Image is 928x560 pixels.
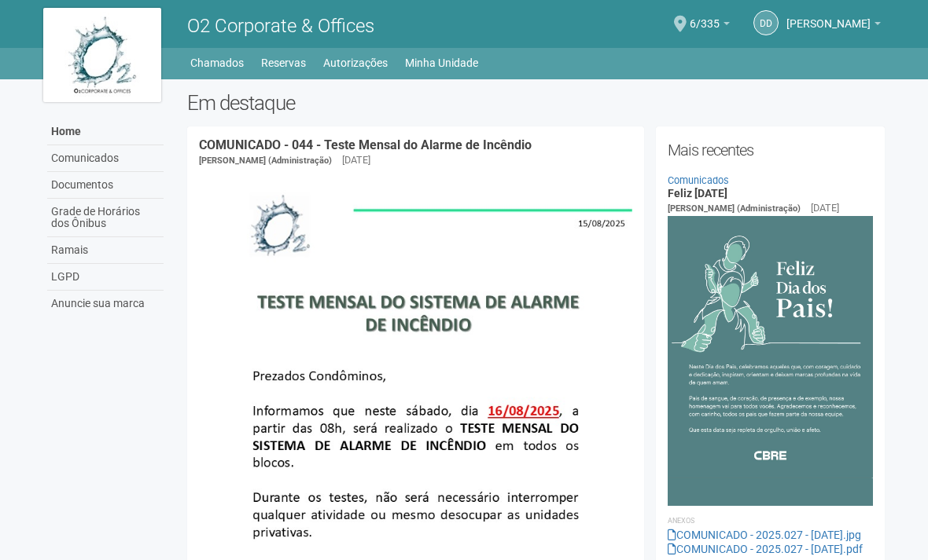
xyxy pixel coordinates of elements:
[47,145,164,172] a: Comunicados
[668,543,863,555] a: COMUNICADO - 2025.027 - [DATE].pdf
[405,52,478,74] a: Minha Unidade
[47,264,164,291] a: LGPD
[668,514,873,528] li: Anexos
[43,8,161,102] img: logo.jpg
[786,20,881,32] a: [PERSON_NAME]
[187,15,374,37] span: O2 Corporate & Offices
[690,20,730,32] a: 6/335
[199,156,332,166] span: [PERSON_NAME] (Administração)
[668,138,873,162] h2: Mais recentes
[323,52,388,74] a: Autorizações
[47,237,164,264] a: Ramais
[47,199,164,237] a: Grade de Horários dos Ônibus
[668,216,873,506] img: COMUNICADO%20-%202025.027%20-%20Dia%20dos%20Pais.jpg
[47,172,164,199] a: Documentos
[261,52,306,74] a: Reservas
[690,2,720,30] span: 6/335
[47,119,164,145] a: Home
[668,529,861,541] a: COMUNICADO - 2025.027 - [DATE].jpg
[668,174,729,186] a: Comunicados
[753,10,779,35] a: Dd
[668,187,727,199] a: Feliz [DATE]
[47,291,164,317] a: Anuncie sua marca
[190,52,244,74] a: Chamados
[668,203,801,214] span: [PERSON_NAME] (Administração)
[786,2,871,30] span: Douglas de Almeida Roberto
[811,201,839,215] div: [DATE]
[199,137,532,152] a: COMUNICADO - 044 - Teste Mensal do Alarme de Incêndio
[342,153,370,167] div: [DATE]
[187,91,885,115] h2: Em destaque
